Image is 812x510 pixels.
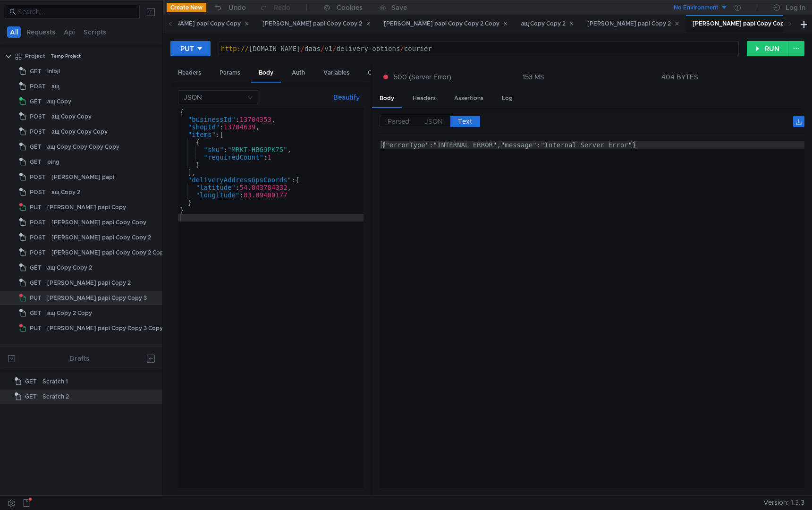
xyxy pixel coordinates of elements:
div: Variables [316,64,357,82]
button: Api [61,26,78,38]
div: Body [372,90,402,108]
div: Assertions [447,90,491,107]
div: ащ Copy Copy [51,110,92,124]
div: [PERSON_NAME] papi [51,170,114,184]
span: Text [458,117,472,126]
div: Save [391,4,407,11]
span: POST [30,79,46,93]
span: POST [30,125,46,139]
span: GET [25,374,37,389]
div: Params [212,64,248,82]
div: Drafts [69,353,89,364]
button: Redo [253,0,297,15]
div: ащ [51,79,59,93]
div: Redo [274,2,290,13]
div: Scratch 1 [42,374,68,389]
div: [PERSON_NAME] papi Copy Copy 3 [47,291,147,305]
span: POST [30,170,46,184]
span: GET [30,64,42,78]
span: PUT [30,291,42,305]
div: [PERSON_NAME] papi Copy Copy 2 Copy [51,246,167,260]
div: [PERSON_NAME] papi Copy 2 [47,276,131,290]
button: RUN [747,41,789,56]
div: [PERSON_NAME] papi Copy Copy 3 Copy [47,321,163,335]
span: GET [30,140,42,154]
div: [PERSON_NAME] papi Copy Copy 2 [262,19,371,29]
span: GET [30,261,42,275]
span: POST [30,230,46,245]
div: Project [25,49,45,63]
div: Other [360,64,391,82]
div: Headers [170,64,209,82]
div: [PERSON_NAME] papi Copy Copy 3 [693,19,801,29]
div: Scratch 2 [42,390,69,404]
div: [PERSON_NAME] papi Copy Copy [51,215,146,229]
span: GET [30,94,42,109]
span: POST [30,246,46,260]
div: Headers [405,90,443,107]
div: [PERSON_NAME] papi Copy [47,200,126,214]
span: GET [30,276,42,290]
span: GET [30,306,42,320]
span: PUT [30,200,42,214]
div: Log In [786,2,805,13]
button: Create New [167,3,206,12]
span: GET [30,155,42,169]
button: Beautify [330,92,364,103]
div: ащ Copy Copy Copy [51,125,108,139]
div: ащ Copy Copy 2 [521,19,575,29]
div: [PERSON_NAME] papi Copy Copy 2 Copy [384,19,508,29]
button: All [7,26,21,38]
span: Parsed [388,117,409,126]
div: ащ Copy 2 Copy [47,306,92,320]
div: [PERSON_NAME] papi Copy Copy 2 [51,230,151,245]
div: Temp Project [51,49,81,63]
div: No Environment [674,3,719,12]
button: Scripts [81,26,109,38]
span: Version: 1.3.3 [763,496,804,510]
div: ащ Copy [47,94,71,109]
div: [PERSON_NAME] papi Copy Copy [146,19,249,29]
button: Undo [206,0,253,15]
span: GET [25,390,37,404]
div: 153 MS [523,73,544,81]
span: JSON [424,117,443,126]
div: 404 BYTES [661,73,698,81]
span: 500 (Server Error) [394,72,451,82]
div: ащ Copy Copy Copy Copy [47,140,119,154]
span: POST [30,110,46,124]
div: Body [251,64,281,83]
span: PUT [30,321,42,335]
div: ping [47,155,59,169]
div: ащ Copy Copy 2 [47,261,92,275]
div: Auth [284,64,313,82]
div: PUT [180,43,194,54]
div: Log [494,90,520,107]
div: Cookies [337,2,363,13]
input: Search... [18,7,134,17]
div: [PERSON_NAME] papi Copy 2 [587,19,679,29]
button: PUT [170,41,211,56]
span: POST [30,215,46,229]
div: Undo [228,2,246,13]
div: lnlbjl [47,64,60,78]
div: ащ Copy 2 [51,185,80,199]
span: POST [30,185,46,199]
button: Requests [24,26,58,38]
